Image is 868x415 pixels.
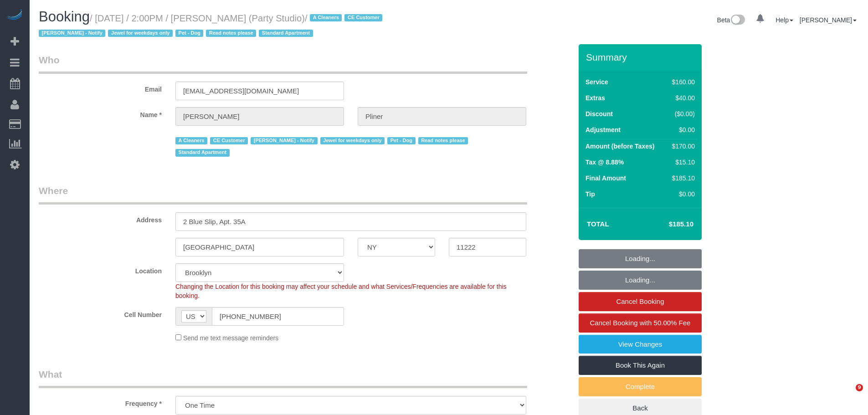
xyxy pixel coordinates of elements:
a: Beta [717,16,745,24]
a: Cancel Booking [579,292,702,311]
span: 9 [856,384,863,391]
a: Cancel Booking with 50.00% Fee [579,313,702,333]
label: Tax @ 8.88% [586,158,624,167]
label: Cell Number [32,307,169,319]
span: CE Customer [344,14,382,21]
span: A Cleaners [175,137,207,144]
span: Jewel for weekdays only [320,137,385,144]
span: Read notes please [418,137,468,144]
label: Service [586,77,608,87]
span: CE Customer [210,137,248,144]
span: Read notes please [206,30,256,37]
img: New interface [730,15,745,26]
span: [PERSON_NAME] - Notify [39,30,105,37]
input: Last Name [358,107,526,126]
div: $185.10 [668,174,695,183]
span: Pet - Dog [387,137,415,144]
input: Email [175,82,344,100]
a: [PERSON_NAME] [800,16,857,24]
span: Booking [39,9,90,25]
div: $0.00 [668,125,695,134]
label: Final Amount [586,174,626,183]
div: $170.00 [668,142,695,151]
input: Zip Code [449,238,526,256]
label: Frequency * [32,396,169,408]
div: $15.10 [668,158,695,167]
img: Automaid Logo [5,9,24,22]
legend: What [39,368,527,388]
span: Standard Apartment [175,149,230,156]
input: Cell Number [212,307,344,326]
label: Location [32,263,169,276]
a: View Changes [579,335,702,354]
span: Pet - Dog [175,30,203,37]
label: Tip [586,190,595,199]
iframe: Intercom live chat [837,384,859,406]
a: Help [776,16,793,24]
label: Address [32,212,169,225]
label: Adjustment [586,125,621,134]
input: First Name [175,107,344,126]
span: [PERSON_NAME] - Notify [251,137,317,144]
legend: Who [39,53,527,74]
div: $40.00 [668,93,695,102]
legend: Where [39,184,527,205]
input: City [175,238,344,256]
label: Extras [586,93,605,102]
a: Book This Again [579,356,702,375]
label: Discount [586,109,613,118]
strong: Total [587,220,609,228]
label: Name * [32,107,169,119]
h4: $185.10 [642,220,693,228]
span: Changing the Location for this booking may affect your schedule and what Services/Frequencies are... [175,283,507,299]
div: $0.00 [668,190,695,199]
span: Send me text message reminders [183,334,278,342]
span: Jewel for weekdays only [108,30,173,37]
span: Cancel Booking with 50.00% Fee [590,319,691,327]
label: Email [32,82,169,94]
span: Standard Apartment [259,30,313,37]
iframe: Intercom notifications message [686,327,868,390]
div: ($0.00) [668,109,695,118]
small: / [DATE] / 2:00PM / [PERSON_NAME] (Party Studio) [39,13,385,39]
label: Amount (before Taxes) [586,142,654,151]
h3: Summary [586,52,697,62]
span: A Cleaners [310,14,342,21]
div: $160.00 [668,77,695,87]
